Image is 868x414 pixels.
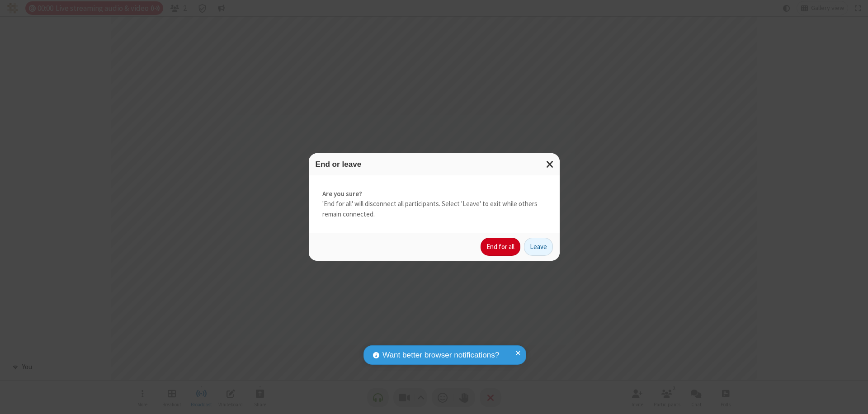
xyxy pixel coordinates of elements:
[309,175,560,233] div: 'End for all' will disconnect all participants. Select 'Leave' to exit while others remain connec...
[481,238,520,256] button: End for all
[524,238,553,256] button: Leave
[382,349,499,361] span: Want better browser notifications?
[322,189,546,199] strong: Are you sure?
[541,153,560,175] button: Close modal
[316,160,553,169] h3: End or leave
